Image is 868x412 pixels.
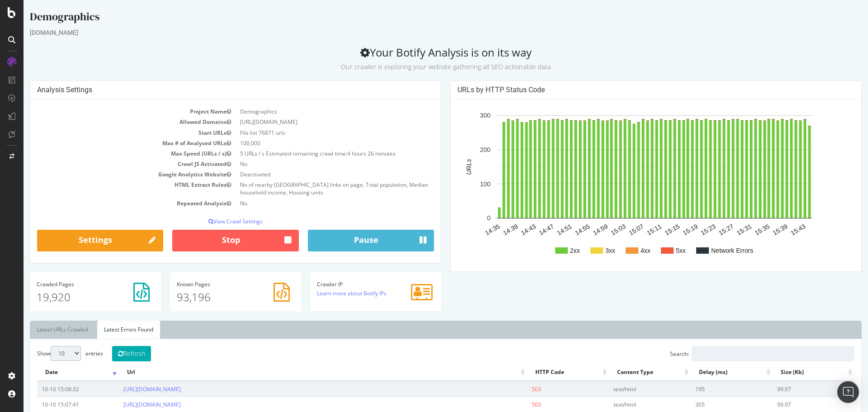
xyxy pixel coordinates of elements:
[212,117,410,127] td: [URL][DOMAIN_NAME]
[212,106,410,117] td: Demographics
[14,128,212,138] td: Start URLs
[317,62,528,71] small: Our crawler is exploring your website gathering all SEO actionable data
[667,381,749,397] td: 195
[463,215,467,222] text: 0
[582,247,592,254] text: 3xx
[568,223,586,237] text: 14:59
[14,364,95,381] th: Date: activate to sort column ascending
[14,180,212,198] td: HTML Extract Rules
[6,46,838,71] h2: Your Botify Analysis is on its way
[496,223,514,237] text: 14:43
[478,223,496,237] text: 14:39
[712,223,730,237] text: 15:31
[14,381,95,397] td: 10-10 15:08:32
[748,223,765,237] text: 15:39
[13,289,131,305] p: 19,920
[14,397,95,412] td: 10-10 15:07:41
[293,281,411,287] h4: Crawler IP
[14,148,212,159] td: Max Speed (URLs / s)
[6,28,838,37] div: [DOMAIN_NAME]
[95,364,503,381] th: Url: activate to sort column ascending
[508,385,518,393] span: 503
[212,148,410,159] td: 5 URLs / s Estimated remaining crawl time:
[457,112,467,119] text: 300
[460,223,478,237] text: 14:35
[646,346,831,361] label: Search:
[688,247,730,254] text: Network Errors
[27,346,57,361] select: Showentries
[585,381,667,397] td: text/html
[617,247,627,254] text: 4xx
[14,218,410,225] p: View Crawl Settings
[212,138,410,148] td: 100,000
[547,247,557,254] text: 2xx
[585,364,667,381] th: Content Type: activate to sort column ascending
[153,289,271,305] p: 93,196
[324,150,372,157] span: 4 hours 26 minutes
[694,223,712,237] text: 15:27
[14,159,212,169] td: Crawl JS Activated
[293,289,363,297] a: Learn more about Botify IPs
[640,223,658,237] text: 15:15
[434,106,828,265] svg: A chart.
[284,230,410,251] button: Pause
[149,230,275,251] button: Stop
[212,198,410,208] td: No
[14,85,410,95] h4: Analysis Settings
[504,364,585,381] th: HTTP Code: activate to sort column ascending
[212,159,410,169] td: No
[508,401,518,408] span: 503
[457,146,467,153] text: 200
[668,346,831,361] input: Search:
[676,223,693,237] text: 15:23
[652,247,662,254] text: 5xx
[837,381,859,403] div: Open Intercom Messenger
[14,138,212,148] td: Max # of Analysed URLs
[667,364,749,381] th: Delay (ms): activate to sort column ascending
[658,223,676,237] text: 15:19
[14,117,212,127] td: Allowed Domains
[14,169,212,180] td: Google Analytics Website
[585,397,667,412] td: text/html
[212,128,410,138] td: File list 76871 urls
[74,321,137,339] a: Latest Errors Found
[6,321,71,339] a: Latest URLs Crawled
[100,385,157,393] a: [URL][DOMAIN_NAME]
[532,223,550,237] text: 14:51
[6,9,838,28] div: Demographics
[749,364,831,381] th: Size (Kb): activate to sort column ascending
[730,223,748,237] text: 15:35
[14,106,212,117] td: Project Name
[622,223,640,237] text: 15:11
[667,397,749,412] td: 305
[153,281,271,287] h4: Pages Known
[89,346,127,361] button: Refresh
[14,230,140,251] a: Settings
[442,159,449,175] text: URLs
[434,85,831,95] h4: URLs by HTTP Status Code
[212,169,410,180] td: Deactivated
[749,381,831,397] td: 99.97
[14,198,212,208] td: Repeated Analysis
[550,223,568,237] text: 14:55
[586,223,604,237] text: 15:03
[100,401,157,408] a: [URL][DOMAIN_NAME]
[766,223,783,237] text: 15:43
[604,223,622,237] text: 15:07
[457,180,467,188] text: 100
[749,397,831,412] td: 99.97
[13,281,131,287] h4: Pages Crawled
[14,346,80,361] label: Show entries
[212,180,410,198] td: No of nearby [GEOGRAPHIC_DATA] links on page, Total population, Median household income, Housing ...
[514,223,532,237] text: 14:47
